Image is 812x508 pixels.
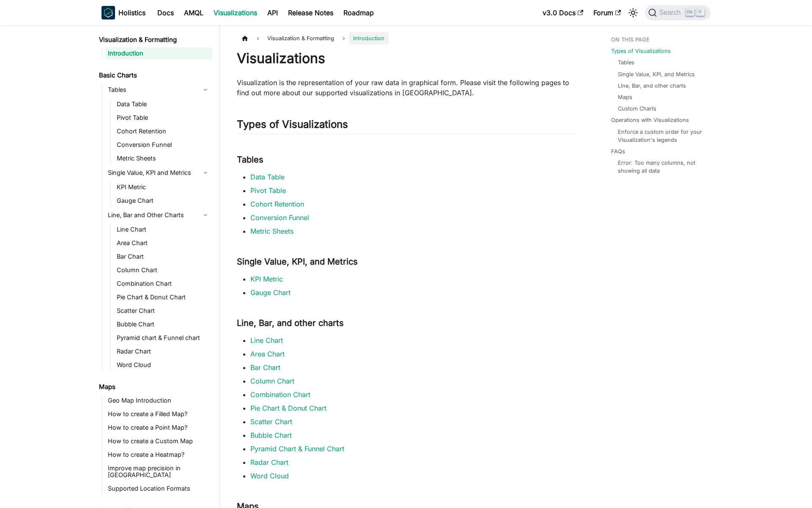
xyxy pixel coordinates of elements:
[250,472,289,480] a: Word Cloud
[250,186,286,195] a: Pivot Table
[114,278,212,290] a: Combination Chart
[114,332,212,344] a: Pyramid chart & Funnel chart
[114,318,212,330] a: Bubble Chart
[250,431,292,439] a: Bubble Chart
[338,6,379,19] a: Roadmap
[237,118,577,134] h2: Types of Visualizations
[250,336,283,345] a: Line Chart
[250,404,326,412] a: Pie Chart & Donut Chart
[237,50,577,67] h1: Visualizations
[105,408,212,420] a: How to create a Filled Map?
[250,227,294,235] a: Metric Sheets
[96,381,212,393] a: Maps
[114,291,212,303] a: Pie Chart & Donut Chart
[114,125,212,137] a: Cohort Retention
[114,98,212,110] a: Data Table
[696,8,705,16] kbd: K
[250,458,288,467] a: Radar Chart
[105,47,212,59] a: Introduction
[118,8,145,18] b: Holistics
[114,305,212,317] a: Scatter Chart
[114,181,212,193] a: KPI Metric
[101,6,115,19] img: Holistics
[114,152,212,164] a: Metric Sheets
[618,70,695,78] a: Single Value, KPI, and Metrics
[114,195,212,207] a: Gauge Chart
[93,25,220,508] nav: Docs sidebar
[611,147,625,155] a: FAQs
[611,47,671,55] a: Types of Visualizations
[237,32,253,44] a: Home page
[250,200,304,208] a: Cohort Retention
[250,390,310,399] a: Combination Chart
[250,417,292,426] a: Scatter Chart
[250,173,285,181] a: Data Table
[626,6,640,19] button: Switch between dark and light mode (currently light mode)
[114,139,212,151] a: Conversion Funnel
[114,237,212,249] a: Area Chart
[250,350,285,358] a: Area Chart
[250,213,309,222] a: Conversion Funnel
[262,6,283,19] a: API
[101,6,145,19] a: HolisticsHolistics
[250,275,283,283] a: KPI Metric
[618,58,634,66] a: Tables
[618,82,686,90] a: Line, Bar, and other charts
[645,5,710,20] button: Search (Ctrl+K)
[250,444,344,453] a: Pyramid Chart & Funnel Chart
[105,83,212,97] a: Tables
[114,224,212,235] a: Line Chart
[250,288,291,297] a: Gauge Chart
[114,264,212,276] a: Column Chart
[96,34,212,46] a: Visualization & Formatting
[114,345,212,357] a: Radar Chart
[611,116,689,124] a: Operations with Visualizations
[237,32,577,44] nav: Breadcrumbs
[237,77,577,98] p: Visualization is the representation of your raw data in graphical form. Please visit the followin...
[105,208,212,222] a: Line, Bar and Other Charts
[349,32,389,44] span: Introduction
[588,6,626,19] a: Forum
[179,6,208,19] a: AMQL
[105,462,212,481] a: Improve map precision in [GEOGRAPHIC_DATA]
[96,69,212,81] a: Basic Charts
[105,422,212,433] a: How to create a Point Map?
[618,159,702,175] a: Error: Too many columns, not showing all data
[237,155,577,165] h3: Tables
[237,318,577,329] h3: Line, Bar, and other charts
[114,112,212,124] a: Pivot Table
[152,6,179,19] a: Docs
[237,257,577,267] h3: Single Value, KPI, and Metrics
[618,105,656,113] a: Custom Charts
[105,166,212,179] a: Single Value, KPI and Metrics
[618,93,632,101] a: Maps
[105,395,212,406] a: Geo Map Introduction
[105,435,212,447] a: How to create a Custom Map
[657,9,686,17] span: Search
[208,6,262,19] a: Visualizations
[105,449,212,461] a: How to create a Heatmap?
[250,363,280,372] a: Bar Chart
[263,32,338,44] span: Visualization & Formatting
[114,251,212,262] a: Bar Chart
[105,483,212,494] a: Supported Location Formats
[538,6,588,19] a: v3.0 Docs
[618,128,702,144] a: Enforce a custom order for your Visualization's legends
[114,359,212,371] a: Word Cloud
[283,6,338,19] a: Release Notes
[250,377,294,385] a: Column Chart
